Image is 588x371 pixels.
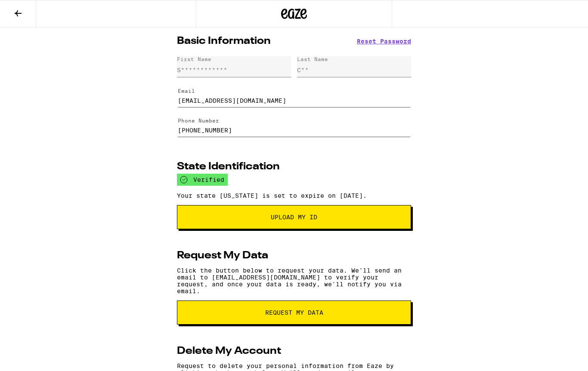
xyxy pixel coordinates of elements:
[177,267,411,294] p: Click the button below to request your data. We'll send an email to [EMAIL_ADDRESS][DOMAIN_NAME] ...
[177,36,271,46] h2: Basic Information
[177,192,411,199] p: Your state [US_STATE] is set to expire on [DATE].
[177,205,411,229] button: Upload My ID
[297,56,328,62] div: Last Name
[265,310,323,316] span: request my data
[177,80,411,110] form: Edit Email Address
[178,88,195,94] label: Email
[177,110,411,141] form: Edit Phone Number
[177,300,411,325] button: request my data
[357,38,411,44] button: Reset Password
[177,162,280,172] h2: State Identification
[177,174,228,186] div: verified
[271,214,317,220] span: Upload My ID
[177,56,211,62] div: First Name
[178,118,219,123] label: Phone Number
[177,346,281,356] h2: Delete My Account
[177,251,268,261] h2: Request My Data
